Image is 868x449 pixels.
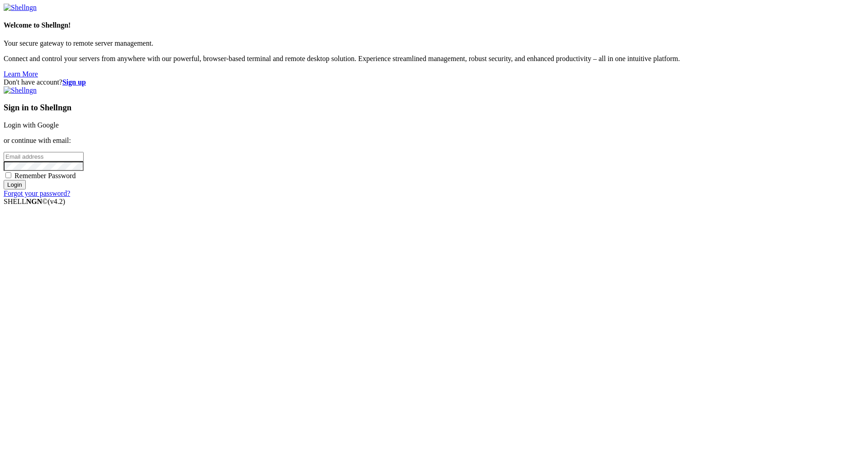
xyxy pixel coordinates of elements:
[4,4,37,12] img: Shellngn
[48,198,66,205] span: 4.2.0
[4,78,864,86] div: Don't have account?
[4,152,84,161] input: Email address
[14,172,76,180] span: Remember Password
[4,103,864,113] h3: Sign in to Shellngn
[4,189,70,197] a: Forgot your password?
[4,121,59,129] a: Login with Google
[4,137,864,145] p: or continue with email:
[4,180,26,189] input: Login
[4,198,65,205] span: SHELL ©
[4,55,864,63] p: Connect and control your servers from anywhere with our powerful, browser-based terminal and remo...
[26,198,42,205] b: NGN
[4,86,37,95] img: Shellngn
[4,70,38,78] a: Learn More
[4,21,864,29] h4: Welcome to Shellngn!
[5,172,11,178] input: Remember Password
[62,78,86,86] a: Sign up
[4,39,864,47] p: Your secure gateway to remote server management.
